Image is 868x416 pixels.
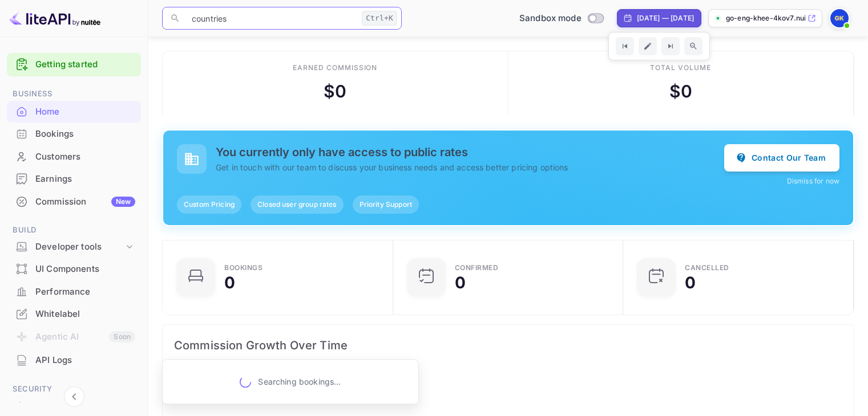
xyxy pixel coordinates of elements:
[216,161,724,173] p: Get in touch with our team to discuss your business needs and access better pricing options
[7,101,141,123] div: Home
[519,12,582,25] span: Sandbox mode
[455,264,499,271] div: Confirmed
[7,281,141,303] div: Performance
[7,123,141,145] div: Bookings
[7,281,141,302] a: Performance
[251,199,343,210] span: Closed user group rates
[35,240,124,254] div: Developer tools
[111,197,135,207] div: New
[35,195,135,209] div: Commission
[7,349,141,372] div: API Logs
[515,12,608,25] div: Switch to Production mode
[685,264,729,271] div: CANCELLED
[35,354,135,367] div: API Logs
[7,88,141,100] span: Business
[35,105,135,119] div: Home
[7,383,141,395] span: Security
[637,13,694,23] div: [DATE] — [DATE]
[258,376,341,388] p: Searching bookings...
[35,263,135,276] div: UI Components
[7,303,141,324] a: Whitelabel
[216,145,724,159] h5: You currently only have access to public rates
[684,37,703,55] button: Zoom out time range
[7,101,141,122] a: Home
[616,37,634,55] button: Go to previous time period
[362,11,397,26] div: Ctrl+K
[35,400,135,413] div: Team management
[455,275,466,291] div: 0
[7,237,141,257] div: Developer tools
[7,191,141,212] a: CommissionNew
[7,224,141,236] span: Build
[324,79,346,104] div: $ 0
[7,258,141,280] div: UI Components
[7,303,141,325] div: Whitelabel
[35,286,135,299] div: Performance
[7,349,141,370] a: API Logs
[353,199,419,210] span: Priority Support
[224,275,235,291] div: 0
[177,199,241,210] span: Custom Pricing
[35,58,135,71] a: Getting started
[7,53,141,76] div: Getting started
[35,128,135,141] div: Bookings
[787,176,839,186] button: Dismiss for now
[35,150,135,164] div: Customers
[7,191,141,213] div: CommissionNew
[9,9,100,27] img: LiteAPI logo
[64,386,84,407] button: Collapse navigation
[724,144,839,172] button: Contact Our Team
[685,275,696,291] div: 0
[7,168,141,190] div: Earnings
[224,264,263,271] div: Bookings
[7,146,141,168] div: Customers
[185,7,357,30] input: Search (e.g. bookings, documentation)
[174,336,842,354] span: Commission Growth Over Time
[7,146,141,167] a: Customers
[669,79,692,104] div: $ 0
[35,173,135,186] div: Earnings
[639,37,657,55] button: Edit date range
[293,63,377,73] div: Earned commission
[661,37,680,55] button: Go to next time period
[35,308,135,321] div: Whitelabel
[7,123,141,144] a: Bookings
[7,258,141,279] a: UI Components
[726,13,805,23] p: go-eng-khee-4kov7.nuit...
[650,63,711,73] div: Total volume
[7,168,141,189] a: Earnings
[830,9,849,27] img: Go Eng Khee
